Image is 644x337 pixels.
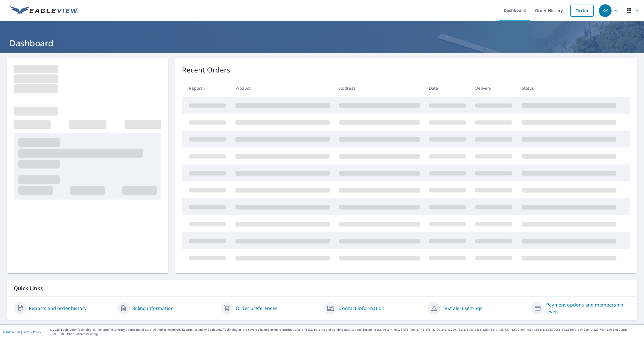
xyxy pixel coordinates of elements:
a: Privacy Policy [22,330,41,334]
th: Address [335,80,424,97]
p: Quick Links [14,285,630,292]
h1: Dashboard [7,37,637,49]
a: Order preferences [236,305,277,312]
a: Text alert settings [443,305,482,312]
th: Product [231,80,335,97]
p: Recent Orders [182,65,230,75]
a: Billing information [132,305,174,312]
th: Report # [182,80,231,97]
a: Contact information [339,305,384,312]
a: Terms of Use [3,330,21,334]
div: KK [599,4,612,17]
p: | [3,330,41,334]
p: © 2025 Eagle View Technologies, Inc. and Pictometry International Corp. All Rights Reserved. Repo... [50,328,641,336]
a: Order [570,5,594,17]
th: Status [517,80,621,97]
a: Reports and order history [29,305,87,312]
th: Delivery [471,80,517,97]
th: Date [424,80,471,97]
a: Payment options and membership levels [546,301,630,315]
img: EV Logo [10,6,78,15]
